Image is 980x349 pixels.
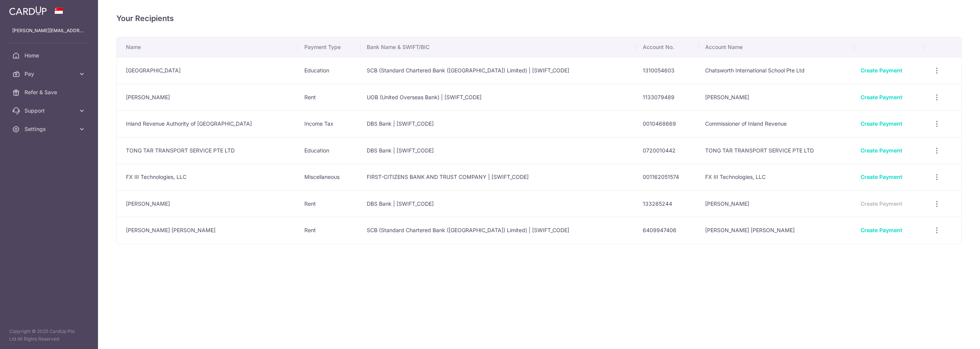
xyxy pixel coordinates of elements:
[117,217,298,244] td: [PERSON_NAME] [PERSON_NAME]
[861,227,902,233] a: Create Payment
[361,57,637,84] td: SCB (Standard Chartered Bank ([GEOGRAPHIC_DATA]) Limited) | [SWIFT_CODE]
[117,190,298,217] td: [PERSON_NAME]
[637,137,699,164] td: 0720010442
[117,164,298,190] td: FX III Technologies, LLC
[637,37,699,57] th: Account No.
[699,164,854,190] td: FX III Technologies, LLC
[699,137,854,164] td: TONG TAR TRANSPORT SERVICE PTE LTD
[12,27,86,34] p: [PERSON_NAME][EMAIL_ADDRESS][PERSON_NAME][DOMAIN_NAME]
[24,88,75,96] span: Refer & Save
[861,147,902,154] a: Create Payment
[637,217,699,244] td: 6409947406
[298,217,361,244] td: Rent
[24,70,75,78] span: Pay
[298,164,361,190] td: Miscellaneous
[699,37,854,57] th: Account Name
[117,137,298,164] td: TONG TAR TRANSPORT SERVICE PTE LTD
[117,57,298,84] td: [GEOGRAPHIC_DATA]
[298,84,361,111] td: Rent
[637,57,699,84] td: 1310054603
[861,94,902,100] a: Create Payment
[699,57,854,84] td: Chatsworth International School Pte Ltd
[361,190,637,217] td: DBS Bank | [SWIFT_CODE]
[298,190,361,217] td: Rent
[298,37,361,57] th: Payment Type
[861,67,902,74] a: Create Payment
[361,217,637,244] td: SCB (Standard Chartered Bank ([GEOGRAPHIC_DATA]) Limited) | [SWIFT_CODE]
[637,164,699,190] td: 001162051574
[361,84,637,111] td: UOB (United Overseas Bank) | [SWIFT_CODE]
[361,164,637,190] td: FIRST-CITIZENS BANK AND TRUST COMPANY | [SWIFT_CODE]
[861,174,902,180] a: Create Payment
[361,110,637,137] td: DBS Bank | [SWIFT_CODE]
[637,110,699,137] td: 0010468669
[117,84,298,111] td: [PERSON_NAME]
[116,12,962,25] h4: Your Recipients
[298,137,361,164] td: Education
[24,107,75,115] span: Support
[24,52,75,59] span: Home
[931,326,972,345] iframe: Opens a widget where you can find more information
[699,190,854,217] td: [PERSON_NAME]
[361,37,637,57] th: Bank Name & SWIFT/BIC
[699,217,854,244] td: [PERSON_NAME] [PERSON_NAME]
[861,120,902,127] a: Create Payment
[9,6,47,15] img: CardUp
[699,110,854,137] td: Commissioner of Inland Revenue
[298,110,361,137] td: Income Tax
[637,84,699,111] td: 1133079489
[298,57,361,84] td: Education
[637,190,699,217] td: 133265244
[24,125,75,133] span: Settings
[117,37,298,57] th: Name
[117,110,298,137] td: Inland Revenue Authority of [GEOGRAPHIC_DATA]
[699,84,854,111] td: [PERSON_NAME]
[361,137,637,164] td: DBS Bank | [SWIFT_CODE]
